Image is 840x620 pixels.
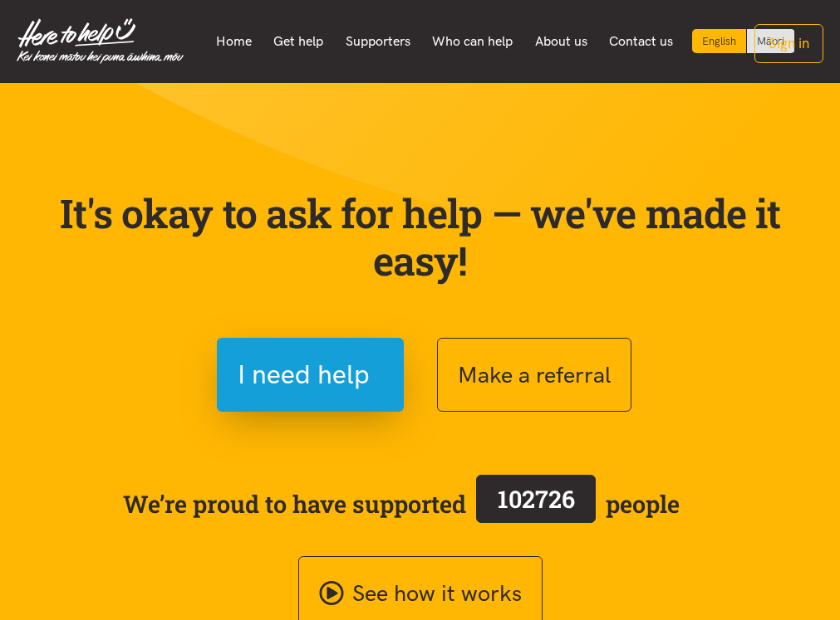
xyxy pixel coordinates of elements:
button: Make a referral [437,338,631,412]
a: Get help [263,24,335,59]
a: Contact us [598,24,685,59]
div: Language toggle [692,29,795,53]
img: Home [17,18,184,64]
a: Home [204,24,263,59]
a: Supporters [334,24,421,59]
span: I need help [238,354,370,396]
a: 102726 [466,471,606,536]
button: I need help [217,338,404,412]
span: We’re proud to have supported people [123,471,680,536]
a: Switch to Te Reo Māori [747,29,794,53]
span: 102726 [498,483,575,515]
a: Who can help [421,24,524,59]
a: About us [523,24,598,59]
p: It's okay to ask for help — we've made it easy! [38,189,803,285]
div: Current language [692,29,747,53]
button: Sign in [754,24,823,63]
